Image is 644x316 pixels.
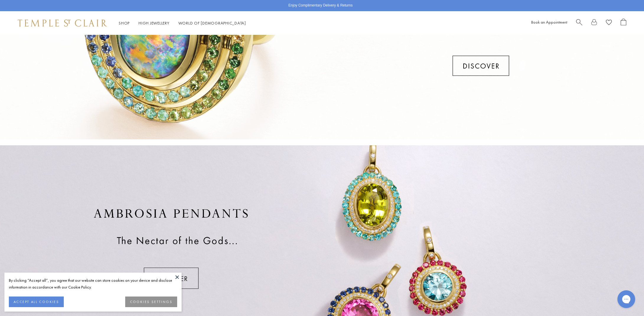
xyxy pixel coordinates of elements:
a: View Wishlist [606,19,612,28]
p: Enjoy Complimentary Delivery & Returns [288,3,353,9]
div: By clicking “Accept all”, you agree that our website can store cookies on your device and disclos... [9,277,177,291]
button: ACCEPT ALL COOKIES [9,297,64,307]
a: Open Shopping Bag [621,19,626,28]
a: Search [576,19,582,28]
nav: Main navigation [119,19,246,27]
img: Temple St. Clair [18,19,107,27]
a: Book an Appointment [531,19,567,25]
iframe: Gorgias live chat messenger [614,288,638,310]
button: COOKIES SETTINGS [125,297,177,307]
a: High JewelleryHigh Jewellery [138,20,169,26]
a: ShopShop [119,20,130,26]
a: World of [DEMOGRAPHIC_DATA]World of [DEMOGRAPHIC_DATA] [178,20,246,26]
